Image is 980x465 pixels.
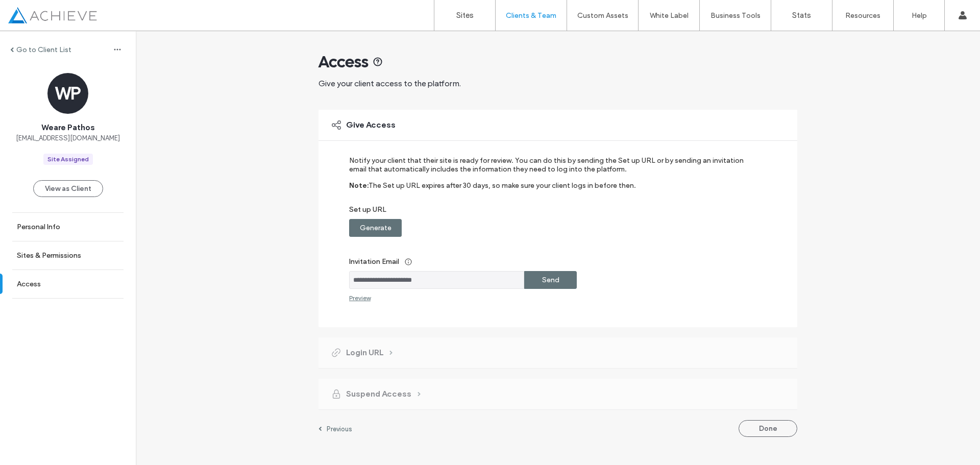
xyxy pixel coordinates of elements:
[845,11,880,20] label: Resources
[349,156,753,181] label: Notify your client that their site is ready for review. You can do this by sending the Set up URL...
[739,420,797,437] button: Done
[16,133,120,143] span: [EMAIL_ADDRESS][DOMAIN_NAME]
[17,251,81,260] label: Sites & Permissions
[41,122,95,133] span: Weare Pathos
[912,11,927,20] label: Help
[349,252,753,271] label: Invitation Email
[542,271,559,289] label: Send
[23,7,44,16] span: Help
[360,218,391,237] label: Generate
[349,294,371,302] div: Preview
[346,347,383,358] span: Login URL
[17,280,41,288] label: Access
[47,73,88,114] div: WP
[369,181,636,205] label: The Set up URL expires after 30 days, so make sure your client logs in before then.
[349,205,753,219] label: Set up URL
[17,223,60,231] label: Personal Info
[650,11,689,20] label: White Label
[327,425,352,433] label: Previous
[16,45,71,54] label: Go to Client List
[710,11,761,20] label: Business Tools
[577,11,628,20] label: Custom Assets
[349,181,369,205] label: Note:
[33,180,103,197] button: View as Client
[318,425,352,433] a: Previous
[346,119,396,131] span: Give Access
[318,79,461,88] span: Give your client access to the platform.
[47,155,89,164] div: Site Assigned
[792,11,811,20] label: Stats
[456,11,474,20] label: Sites
[506,11,556,20] label: Clients & Team
[318,52,369,72] span: Access
[346,388,411,400] span: Suspend Access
